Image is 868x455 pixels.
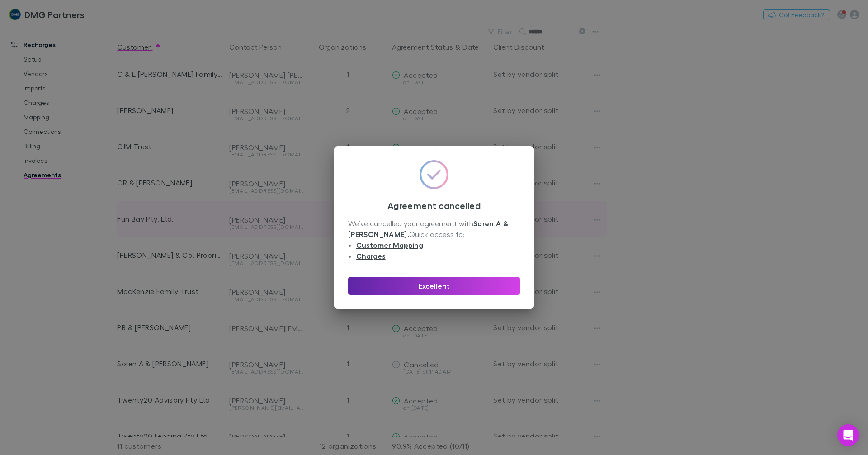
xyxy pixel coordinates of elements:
[348,277,520,295] button: Excellent
[837,424,859,446] div: Open Intercom Messenger
[356,241,423,250] a: Customer Mapping
[356,251,386,261] a: Charges
[420,160,448,189] img: GradientCheckmarkIcon.svg
[348,218,520,262] div: We’ve cancelled your agreement with Quick access to:
[348,200,520,211] h3: Agreement cancelled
